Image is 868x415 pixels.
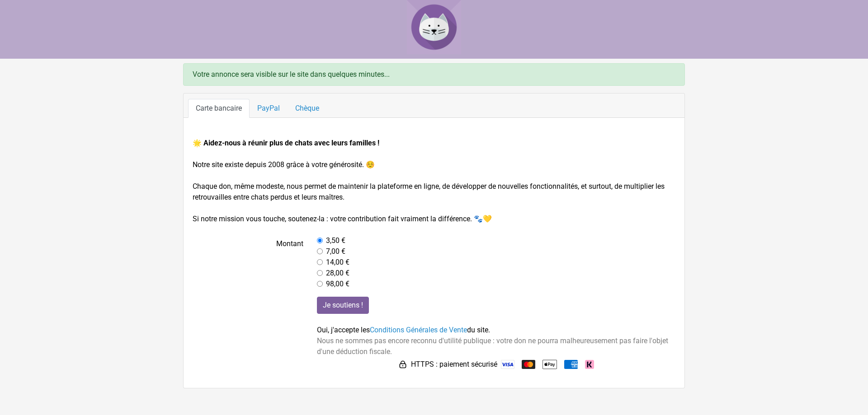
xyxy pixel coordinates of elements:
[585,360,594,369] img: Klarna
[317,336,668,356] span: Nous ne sommes pas encore reconnu d'utilité publique : votre don ne pourra malheureusement pas fa...
[288,99,327,118] a: Chèque
[193,139,379,147] strong: 🌟 Aidez-nous à réunir plus de chats avec leurs familles !
[522,360,535,369] img: Mastercard
[542,357,557,372] img: Apple Pay
[317,326,490,334] span: Oui, j'accepte les du site.
[317,297,369,314] input: Je soutiens !
[250,99,288,118] a: PayPal
[564,360,578,369] img: American Express
[326,257,349,268] label: 14,00 €
[370,326,467,334] a: Conditions Générales de Vente
[326,246,345,257] label: 7,00 €
[186,235,310,289] label: Montant
[183,63,685,86] div: Votre annonce sera visible sur le site dans quelques minutes...
[398,360,407,369] img: HTTPS : paiement sécurisé
[411,359,497,370] span: HTTPS : paiement sécurisé
[501,360,514,369] img: Visa
[326,279,349,289] label: 98,00 €
[188,99,250,118] a: Carte bancaire
[326,235,345,246] label: 3,50 €
[326,268,349,279] label: 28,00 €
[193,138,675,372] form: Notre site existe depuis 2008 grâce à votre générosité. ☺️ Chaque don, même modeste, nous permet ...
